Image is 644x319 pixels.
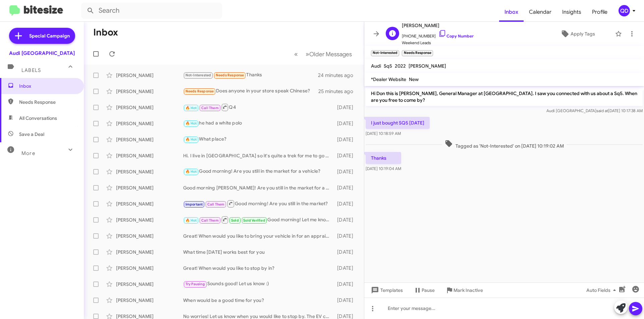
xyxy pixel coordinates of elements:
[290,47,302,61] button: Previous
[116,201,183,207] div: [PERSON_NAME]
[366,117,430,129] p: I just bought SQ5 [DATE]
[185,218,197,223] span: 🔥 Hot
[334,281,359,288] div: [DATE]
[334,168,359,175] div: [DATE]
[334,104,359,111] div: [DATE]
[334,217,359,223] div: [DATE]
[524,2,557,22] a: Calendar
[318,72,359,79] div: 24 minutes ago
[185,202,203,207] span: Important
[370,284,403,296] span: Templates
[619,5,630,16] div: QD
[422,284,435,296] span: Pause
[183,200,334,208] div: Good morning! Are you still in the market?
[440,284,488,296] button: Mark Inactive
[185,73,211,77] span: Not-Interested
[402,21,474,29] span: [PERSON_NAME]
[334,136,359,143] div: [DATE]
[499,2,524,22] a: Inbox
[334,120,359,127] div: [DATE]
[371,76,406,82] span: *Dealer Website
[290,47,356,61] nav: Page navigation example
[116,152,183,159] div: [PERSON_NAME]
[9,50,75,57] div: Audi [GEOGRAPHIC_DATA]
[334,265,359,271] div: [DATE]
[366,152,401,164] p: Thanks
[334,249,359,255] div: [DATE]
[19,99,76,105] span: Needs Response
[384,63,392,69] span: Sq5
[294,50,298,58] span: «
[183,184,334,191] div: Good morning [PERSON_NAME]! Are you still in the market for a new vehicle?
[371,50,399,56] small: Not-Interested
[409,76,419,82] span: New
[366,87,643,106] p: Hi Don this is [PERSON_NAME], General Manager at [GEOGRAPHIC_DATA]. I saw you connected with us a...
[334,201,359,207] div: [DATE]
[371,63,381,69] span: Audi
[21,150,35,156] span: More
[81,3,222,19] input: Search
[243,218,265,223] span: Sold Verified
[231,218,239,223] span: Sold
[557,2,587,22] a: Insights
[409,63,446,69] span: [PERSON_NAME]
[596,108,608,113] span: said at
[116,265,183,271] div: [PERSON_NAME]
[19,115,57,122] span: All Conversations
[185,137,197,142] span: 🔥 Hot
[185,121,197,126] span: 🔥 Hot
[116,168,183,175] div: [PERSON_NAME]
[116,136,183,143] div: [PERSON_NAME]
[183,119,334,127] div: he had a white polo
[334,152,359,159] div: [DATE]
[546,108,643,113] span: Audi [GEOGRAPHIC_DATA] [DATE] 10:17:38 AM
[302,47,356,61] button: Next
[183,103,334,111] div: Q4
[453,284,483,296] span: Mark Inactive
[29,32,70,39] span: Special Campaign
[581,284,624,296] button: Auto Fields
[183,152,334,159] div: Hi. I live in [GEOGRAPHIC_DATA] so it's quite a trek for me to go down there. Is there anything y...
[116,88,183,95] div: [PERSON_NAME]
[438,33,474,38] a: Copy Number
[9,28,75,44] a: Special Campaign
[183,87,318,95] div: Does anyone in your store speak Chinese?
[334,184,359,191] div: [DATE]
[408,284,440,296] button: Pause
[116,120,183,127] div: [PERSON_NAME]
[613,5,637,16] button: QD
[334,233,359,239] div: [DATE]
[402,39,474,46] span: Weekend Leads
[571,28,595,40] span: Apply Tags
[183,233,334,239] div: Great! When would you like to bring your vehicle in for an appraisal?
[93,27,118,38] h1: Inbox
[201,106,219,110] span: Call Them
[402,29,474,39] span: [PHONE_NUMBER]
[183,216,334,224] div: Good morning! Let me know if you have any questions
[183,136,334,143] div: What place?
[309,51,352,58] span: Older Messages
[395,63,406,69] span: 2022
[216,73,244,77] span: Needs Response
[334,297,359,304] div: [DATE]
[183,280,334,288] div: Sounds good! Let us know :)
[586,284,619,296] span: Auto Fields
[366,131,401,136] span: [DATE] 10:18:59 AM
[19,83,76,89] span: Inbox
[19,131,44,138] span: Save a Deal
[116,281,183,288] div: [PERSON_NAME]
[185,282,205,286] span: Try Pausing
[207,202,225,207] span: Call Them
[116,297,183,304] div: [PERSON_NAME]
[183,265,334,271] div: Great! When would you like to stop by in?
[364,284,408,296] button: Templates
[185,89,214,93] span: Needs Response
[366,166,401,171] span: [DATE] 10:19:04 AM
[116,233,183,239] div: [PERSON_NAME]
[21,67,41,73] span: Labels
[183,168,334,175] div: Good morning! Are you still in the market for a vehicle?
[185,169,197,174] span: 🔥 Hot
[587,2,613,22] span: Profile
